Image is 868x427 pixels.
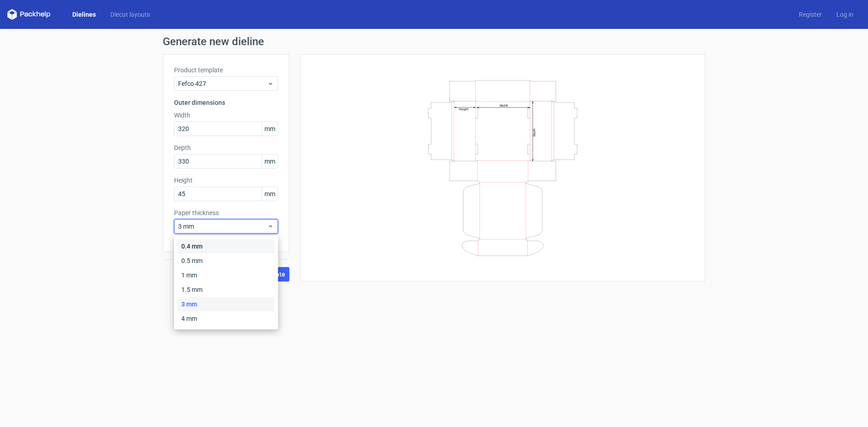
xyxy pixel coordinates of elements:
div: 3 mm [178,297,274,311]
div: 1.5 mm [178,282,274,297]
span: mm [262,155,278,168]
a: Log in [829,10,861,19]
span: mm [262,122,278,136]
span: Fefco 427 [178,79,267,88]
h3: Outer dimensions [174,98,278,107]
label: Height [174,176,278,185]
text: Depth [533,128,536,136]
span: 3 mm [178,222,267,231]
span: mm [262,187,278,201]
a: Diecut layouts [103,10,157,19]
a: Dielines [65,10,103,19]
a: Register [792,10,829,19]
label: Paper thickness [174,208,278,217]
label: Product template [174,66,278,75]
div: 0.4 mm [178,239,274,253]
label: Width [174,111,278,120]
h1: Generate new dieline [163,36,705,47]
div: 1 mm [178,268,274,282]
label: Depth [174,143,278,152]
text: Width [500,103,508,107]
div: 0.5 mm [178,253,274,268]
text: Height [459,107,468,111]
div: 4 mm [178,311,274,326]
